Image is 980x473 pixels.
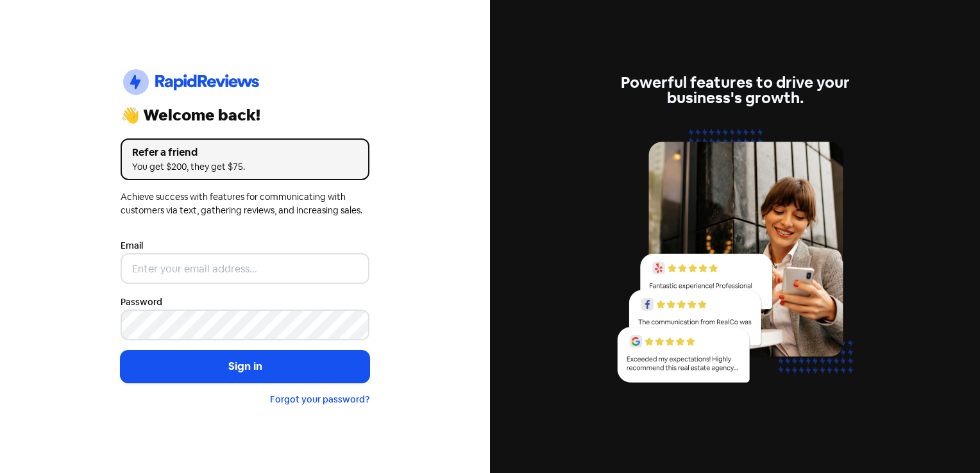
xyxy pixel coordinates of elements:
[132,160,358,174] div: You get $200, they get $75.
[121,239,143,253] label: Email
[611,121,859,397] img: reviews
[270,394,369,405] a: Forgot your password?
[121,295,162,309] label: Password
[121,108,369,123] div: 👋 Welcome back!
[121,190,369,217] div: Achieve success with features for communicating with customers via text, gathering reviews, and i...
[132,145,358,160] div: Refer a friend
[611,75,859,106] div: Powerful features to drive your business's growth.
[121,253,369,284] input: Enter your email address...
[121,351,369,383] button: Sign in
